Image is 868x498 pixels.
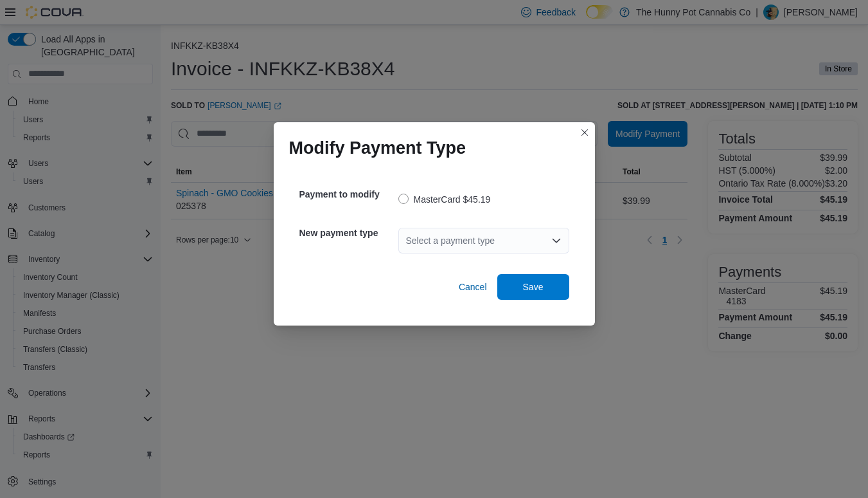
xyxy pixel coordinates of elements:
[577,125,592,140] button: Closes this modal window
[459,281,487,293] span: Cancel
[299,181,396,207] h5: Payment to modify
[406,233,407,248] input: Accessible screen reader label
[497,274,569,300] button: Save
[289,138,466,158] h1: Modify Payment Type
[523,281,544,293] span: Save
[299,220,396,246] h5: New payment type
[398,192,491,207] label: MasterCard $45.19
[551,235,562,246] button: Open list of options
[454,274,492,300] button: Cancel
